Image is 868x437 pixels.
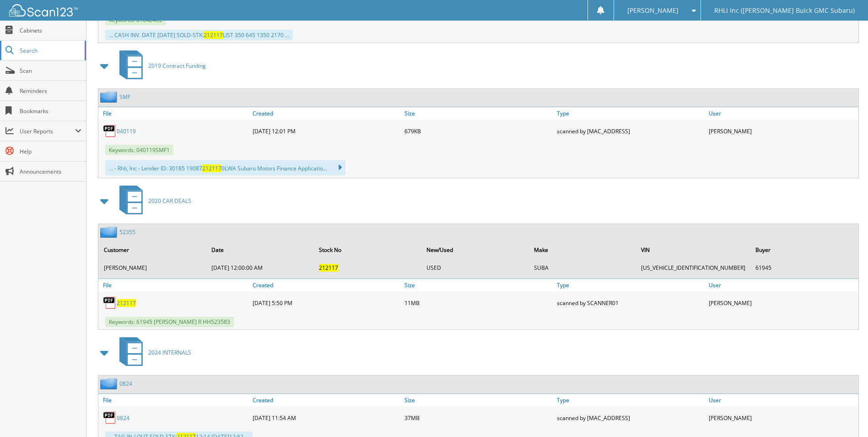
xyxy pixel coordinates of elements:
span: Search [20,47,80,55]
th: Date [207,240,313,259]
a: 212117 [117,299,136,307]
span: 212117 [202,164,221,172]
a: SMF [119,93,130,101]
a: User [706,107,858,120]
a: Created [250,107,402,120]
span: 2024 INTERNALS [148,349,191,356]
img: PDF.png [103,124,117,138]
a: Size [402,279,554,291]
a: File [98,279,250,291]
a: Size [402,394,554,406]
div: ... - Rhli, Inc - Lender ID: 30185 19087 0LWA Subaru Motors Finance Applicatio... [105,160,345,175]
img: PDF.png [103,296,117,310]
span: 212117 [204,31,223,39]
a: 040119 [117,127,136,135]
a: Created [250,279,402,291]
img: PDF.png [103,411,117,425]
span: Cabinets [20,27,81,34]
div: [DATE] 11:54 AM [250,409,402,427]
div: [PERSON_NAME] [706,294,858,312]
img: folder2.png [100,91,119,103]
a: User [706,279,858,291]
td: USED [422,260,528,275]
img: folder2.png [100,226,119,238]
div: scanned by [MAC_ADDRESS] [555,409,706,427]
td: SUBA [529,260,636,275]
span: Reminders [20,87,81,95]
th: New/Used [422,240,528,259]
img: scan123-logo-white.svg [9,4,78,16]
div: 37MB [402,409,554,427]
th: Customer [99,240,206,259]
span: 2019 Contract Funding [148,62,206,70]
a: File [98,394,250,406]
td: 61945 [751,260,857,275]
a: 2024 INTERNALS [114,334,191,371]
a: Type [555,394,706,406]
span: 2020 CAR DEALS [148,197,191,205]
span: [PERSON_NAME] [627,8,679,13]
td: [PERSON_NAME] [99,260,206,275]
span: Help [20,147,81,155]
span: User Reports [20,127,75,135]
a: 2019 Contract Funding [114,48,206,84]
div: [PERSON_NAME] [706,409,858,427]
a: Created [250,394,402,406]
a: 0824 [117,414,129,422]
div: [PERSON_NAME] [706,122,858,140]
img: folder2.png [100,378,119,389]
div: 11MB [402,294,554,312]
th: Stock No [314,240,421,259]
span: Announcements [20,168,81,175]
iframe: Chat Widget [822,393,868,437]
div: scanned by [MAC_ADDRESS] [555,122,706,140]
a: Type [555,107,706,120]
a: 2020 CAR DEALS [114,183,191,219]
span: RHLI Inc ([PERSON_NAME] Buick GMC Subaru) [714,8,855,13]
th: Buyer [751,240,857,259]
th: Make [529,240,636,259]
span: Keywords: 61945 [PERSON_NAME] R HH523583 [105,317,234,327]
span: Keywords: 040119SMF1 [105,145,173,155]
a: 52355 [119,228,135,236]
a: User [706,394,858,406]
div: [DATE] 5:50 PM [250,294,402,312]
a: Type [555,279,706,291]
span: Bookmarks [20,107,81,115]
td: [US_VEHICLE_IDENTIFICATION_NUMBER] [636,260,750,275]
div: scanned by SCANNER01 [555,294,706,312]
span: Scan [20,67,81,75]
a: File [98,107,250,120]
a: Size [402,107,554,120]
th: VIN [636,240,750,259]
div: [DATE] 12:01 PM [250,122,402,140]
div: 679KB [402,122,554,140]
td: [DATE] 12:00:00 AM [207,260,313,275]
a: 0824 [119,380,132,388]
div: ... CASH INV. DATE [DATE] SOLD-STK: LIST 350 645 1350 2170 ... [105,30,293,40]
span: 212117 [319,264,338,272]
